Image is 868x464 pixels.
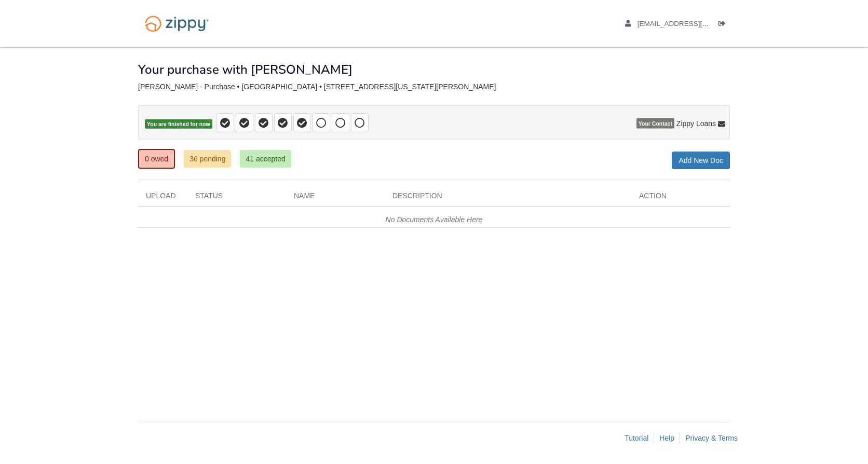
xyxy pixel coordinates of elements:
[385,190,631,206] div: Description
[636,118,674,129] span: Your Contact
[138,10,215,37] img: Logo
[631,190,730,206] div: Action
[138,63,352,76] h1: Your purchase with [PERSON_NAME]
[386,215,483,224] em: No Documents Available Here
[286,190,385,206] div: Name
[659,434,674,442] a: Help
[685,434,738,442] a: Privacy & Terms
[638,20,756,28] span: fer0885@icloud.com
[625,434,648,442] a: Tutorial
[145,119,212,129] span: You are finished for now
[138,149,175,169] a: 0 owed
[240,150,291,168] a: 41 accepted
[676,118,716,129] span: Zippy Loans
[184,150,231,168] a: 36 pending
[187,190,286,206] div: Status
[718,20,730,30] a: Log out
[138,83,730,91] div: [PERSON_NAME] - Purchase • [GEOGRAPHIC_DATA] • [STREET_ADDRESS][US_STATE][PERSON_NAME]
[138,190,187,206] div: Upload
[625,20,756,30] a: edit profile
[672,152,730,169] a: Add New Doc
